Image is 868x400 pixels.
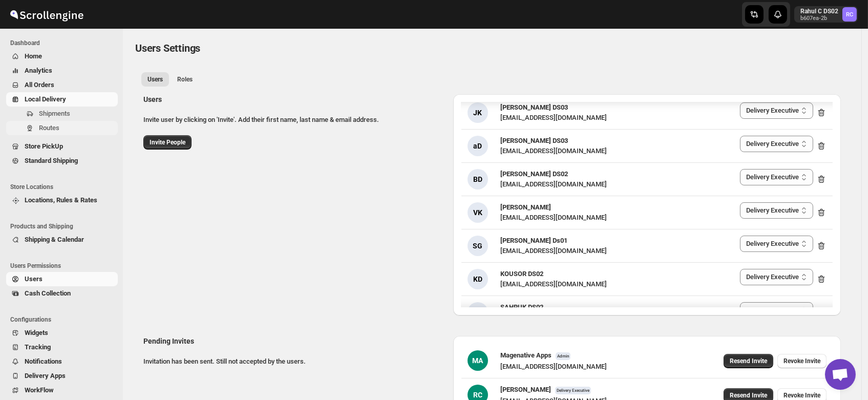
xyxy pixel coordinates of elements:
button: Cash Collection [6,286,118,301]
button: Home [6,49,118,64]
button: Notifications [6,354,118,369]
span: Local Delivery [25,95,66,103]
div: VK [468,202,488,223]
div: aD [468,136,488,156]
span: Store PickUp [25,142,63,150]
button: Shipments [6,107,118,121]
span: [PERSON_NAME] DS03 [500,103,568,111]
button: WorkFlow [6,383,118,397]
p: Rahul C DS02 [800,7,838,15]
div: [EMAIL_ADDRESS][DOMAIN_NAME] [500,279,607,289]
button: Routes [6,121,118,135]
div: [EMAIL_ADDRESS][DOMAIN_NAME] [500,113,607,123]
img: ScrollEngine [8,2,85,27]
button: Analytics [6,64,118,78]
p: Invitation has been sent. Still not accepted by the users. [143,356,445,367]
span: Home [25,52,42,60]
span: Locations, Rules & Rates [25,196,97,204]
button: Widgets [6,326,118,340]
span: Store Locations [10,183,118,191]
span: Dashboard [10,39,118,47]
span: Magenative Apps [500,351,552,359]
span: Shipping & Calendar [25,236,84,243]
span: Rahul C DS02 [842,7,857,22]
div: [EMAIL_ADDRESS][DOMAIN_NAME] [500,146,607,156]
span: Configurations [10,315,118,324]
h2: Users [143,94,445,104]
span: Shipments [39,110,70,117]
span: Tracking [25,343,51,351]
button: Locations, Rules & Rates [6,193,118,207]
span: Products and Shipping [10,222,118,230]
span: Routes [39,124,59,132]
span: Roles [177,75,193,83]
span: [PERSON_NAME] [500,203,551,211]
span: WorkFlow [25,386,54,394]
span: Revoke Invite [784,391,820,399]
span: [PERSON_NAME] Ds01 [500,237,567,244]
span: All Orders [25,81,54,89]
span: [PERSON_NAME] DS02 [500,170,568,178]
div: JK [468,102,488,123]
span: KOUSOR DS02 [500,270,543,278]
span: Invite People [150,138,185,146]
div: MA [468,350,488,371]
p: b607ea-2b [800,15,838,22]
button: Delivery Apps [6,369,118,383]
div: KD [468,269,488,289]
button: Tracking [6,340,118,354]
button: Resend Invite [724,354,773,368]
button: All customers [141,72,169,87]
div: SD [468,302,488,323]
div: [EMAIL_ADDRESS][DOMAIN_NAME] [500,362,607,372]
span: Delivery Executive [555,387,591,394]
span: Cash Collection [25,289,71,297]
text: RC [846,11,853,18]
span: SAHRUK DS02 [500,303,543,311]
h2: Pending Invites [143,336,445,346]
button: All Orders [6,78,118,92]
div: [EMAIL_ADDRESS][DOMAIN_NAME] [500,213,607,223]
span: Delivery Apps [25,372,66,380]
button: Invite People [143,135,192,150]
div: Open chat [825,359,856,390]
span: Widgets [25,329,48,336]
span: [PERSON_NAME] [500,386,551,393]
span: Users Settings [135,42,200,54]
span: Analytics [25,67,52,74]
button: Users [6,272,118,286]
span: Revoke Invite [784,357,820,365]
div: [EMAIL_ADDRESS][DOMAIN_NAME] [500,179,607,190]
p: Invite user by clicking on 'Invite'. Add their first name, last name & email address. [143,115,445,125]
span: Users [147,75,163,83]
span: Resend Invite [730,391,767,399]
span: [PERSON_NAME] DS03 [500,137,568,144]
span: Users [25,275,43,283]
span: Users Permissions [10,262,118,270]
div: [EMAIL_ADDRESS][DOMAIN_NAME] [500,246,607,256]
div: BD [468,169,488,190]
span: Standard Shipping [25,157,78,164]
button: Revoke Invite [777,354,827,368]
button: User menu [794,6,858,23]
div: SG [468,236,488,256]
span: Notifications [25,357,62,365]
span: Admin [556,352,570,360]
span: Resend Invite [730,357,767,365]
button: Shipping & Calendar [6,233,118,247]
